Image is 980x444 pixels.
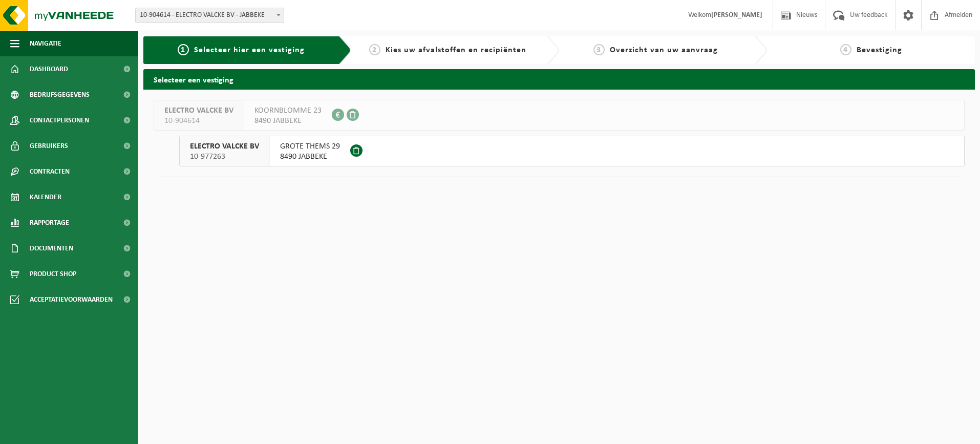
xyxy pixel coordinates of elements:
span: 8490 JABBEKE [280,152,340,162]
span: Kies uw afvalstoffen en recipiënten [386,46,526,54]
span: 3 [593,44,605,55]
span: Dashboard [30,56,68,82]
span: Gebruikers [30,133,68,159]
span: GROTE THEMS 29 [280,141,340,152]
span: Rapportage [30,210,69,236]
strong: [PERSON_NAME] [711,11,762,19]
span: Product Shop [30,261,76,287]
span: ELECTRO VALCKE BV [190,141,259,152]
span: Contracten [30,159,70,184]
span: 10-904614 - ELECTRO VALCKE BV - JABBEKE [135,8,284,23]
span: 10-977263 [190,152,259,162]
span: 8490 JABBEKE [254,116,322,126]
span: Acceptatievoorwaarden [30,287,113,312]
span: Bevestiging [857,46,902,54]
span: KOORNBLOMME 23 [254,105,322,116]
span: 10-904614 - ELECTRO VALCKE BV - JABBEKE [136,8,284,23]
button: ELECTRO VALCKE BV 10-977263 GROTE THEMS 298490 JABBEKE [179,136,965,166]
span: Contactpersonen [30,108,89,133]
span: 2 [369,44,380,55]
span: Selecteer hier een vestiging [194,46,305,54]
span: 4 [840,44,851,55]
span: 10-904614 [164,116,233,126]
span: Documenten [30,236,73,261]
span: 1 [178,44,189,55]
span: Navigatie [30,31,61,56]
span: ELECTRO VALCKE BV [164,105,233,116]
span: Overzicht van uw aanvraag [610,46,718,54]
span: Kalender [30,184,61,210]
h2: Selecteer een vestiging [143,69,975,89]
span: Bedrijfsgegevens [30,82,90,108]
